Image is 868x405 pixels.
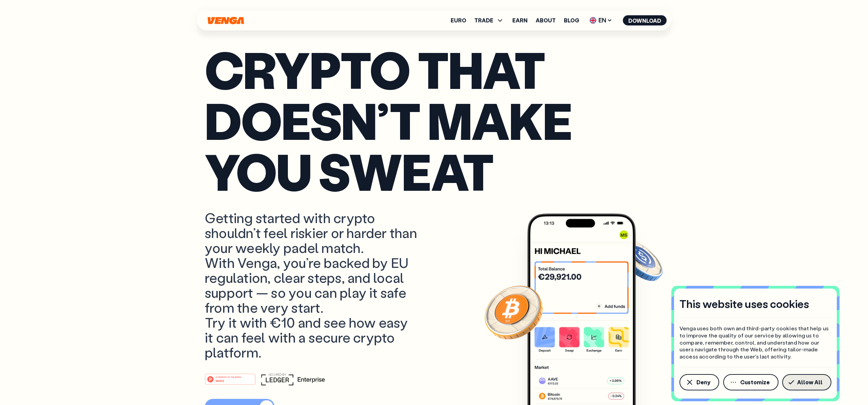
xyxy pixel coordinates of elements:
[205,378,256,386] a: #1 PRODUCT OF THE MONTHWeb3
[216,376,241,378] tspan: #1 PRODUCT OF THE MONTH
[512,18,528,23] a: Earn
[483,281,544,343] img: Bitcoin
[615,236,664,284] img: USDC coin
[740,380,770,385] span: Customize
[723,374,778,390] button: Customize
[679,374,719,390] button: Deny
[216,379,224,383] tspan: Web3
[679,297,809,311] h4: This website uses cookies
[205,44,663,197] p: Crypto that doesn’t make you sweat
[797,380,823,385] span: Allow All
[696,380,710,385] span: Deny
[782,374,831,390] button: Allow All
[451,18,466,23] a: Euro
[679,325,831,360] p: Venga uses both own and third-party cookies that help us to improve the quality of our service by...
[587,15,615,26] span: EN
[536,18,556,23] a: About
[564,18,579,23] a: Blog
[623,15,667,25] button: Download
[207,17,245,24] svg: Home
[474,18,493,23] span: TRADE
[205,210,419,360] p: Getting started with crypto shouldn’t feel riskier or harder than your weekly padel match. With V...
[590,17,596,24] img: flag-uk
[474,16,504,24] span: TRADE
